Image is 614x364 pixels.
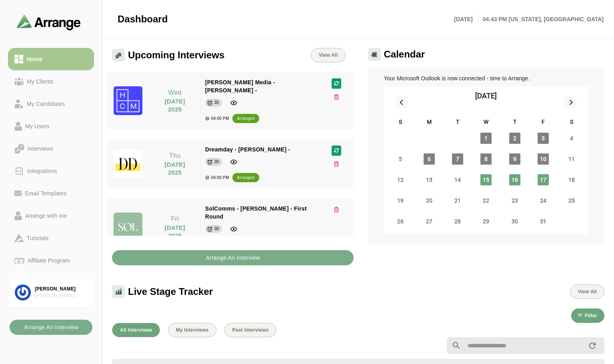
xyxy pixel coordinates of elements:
a: Integrations [8,160,94,182]
button: Arrange An Interview [10,320,92,335]
span: Calendar [384,48,425,60]
span: Filter [584,313,597,318]
span: Sunday, October 12, 2025 [395,174,406,185]
span: Dreamday - [PERSON_NAME] - [205,146,290,153]
span: Dashboard [118,13,168,25]
span: Monday, October 27, 2025 [424,216,435,227]
a: [PERSON_NAME][PERSON_NAME] Associates [8,278,94,307]
span: Upcoming Interviews [128,49,224,61]
span: Past Interviews [232,327,269,333]
span: SolComms - [PERSON_NAME] - First Round [205,205,307,220]
img: solcomms_logo.jpg [114,213,142,241]
div: 30 [214,225,219,233]
p: [DATE] 2025 [155,224,195,240]
img: dreamdayla_logo.jpg [114,149,142,178]
span: Tuesday, October 28, 2025 [452,216,463,227]
a: My Users [8,115,94,137]
span: Monday, October 6, 2025 [424,153,435,165]
div: F [529,117,557,128]
b: Arrange An Interview [24,320,78,335]
a: My Clients [8,70,94,93]
div: 30 [214,158,219,166]
span: Thursday, October 16, 2025 [509,174,520,185]
span: Monday, October 13, 2025 [424,174,435,185]
span: Thursday, October 2, 2025 [509,133,520,144]
span: Thursday, October 9, 2025 [509,153,520,165]
span: Saturday, October 4, 2025 [566,133,577,144]
span: Thursday, October 23, 2025 [509,195,520,206]
div: 30 [214,99,219,107]
p: Wed [155,88,195,97]
p: Thu [155,151,195,161]
div: T [443,117,472,128]
div: My Clients [24,77,57,86]
span: Friday, October 10, 2025 [538,153,549,165]
button: View All [570,284,604,299]
b: Arrange An Interview [205,250,260,265]
a: Arrange with me [8,205,94,227]
div: Email Templates [22,189,70,198]
span: Wednesday, October 1, 2025 [480,133,492,144]
div: My Users [22,121,52,131]
span: Wednesday, October 22, 2025 [480,195,492,206]
span: Tuesday, October 21, 2025 [452,195,463,206]
button: Arrange An Interview [112,250,354,265]
span: Friday, October 3, 2025 [538,133,549,144]
a: Interviews [8,137,94,160]
span: Saturday, October 18, 2025 [566,174,577,185]
p: [DATE] 2025 [155,161,195,177]
div: [DATE] [475,90,497,101]
span: Wednesday, October 29, 2025 [480,216,492,227]
span: My Interviews [176,327,209,333]
div: [PERSON_NAME] [35,286,87,292]
img: arrangeai-name-small-logo.4d2b8aee.svg [17,14,81,30]
div: M [415,117,443,128]
p: Fri [155,214,195,224]
div: Integrations [24,166,60,176]
span: [PERSON_NAME] Media - [PERSON_NAME] - [205,79,275,93]
span: Thursday, October 30, 2025 [509,216,520,227]
button: Filter [571,308,604,323]
div: [PERSON_NAME] Associates [35,292,87,299]
div: S [386,117,415,128]
span: Wednesday, October 8, 2025 [480,153,492,165]
a: Home [8,48,94,70]
button: My Interviews [168,323,216,337]
span: Tuesday, October 7, 2025 [452,153,463,165]
div: 04:00 PM [205,116,229,121]
span: Sunday, October 19, 2025 [395,195,406,206]
span: View All [318,52,338,58]
p: [DATE] 2025 [155,97,195,113]
span: Wednesday, October 15, 2025 [480,174,492,185]
span: Friday, October 31, 2025 [538,216,549,227]
span: Tuesday, October 14, 2025 [452,174,463,185]
p: Your Microsoft Outlook is now connected - time to Arrange. [384,74,589,83]
div: Interviews [24,144,56,153]
div: arranged [237,115,254,123]
span: All Interviews [120,327,152,333]
div: 04:00 PM [205,175,229,180]
div: Affiliate Program [24,256,73,265]
span: Live Stage Tracker [128,286,213,298]
button: All Interviews [112,323,160,337]
div: S [558,117,586,128]
a: Tutorials [8,227,94,249]
div: arranged [237,174,254,182]
div: My Candidates [24,99,68,109]
span: Saturday, October 11, 2025 [566,153,577,165]
a: Affiliate Program [8,249,94,272]
p: [DATE] [454,14,478,24]
div: W [472,117,500,128]
div: T [500,117,529,128]
span: Saturday, October 25, 2025 [566,195,577,206]
a: Email Templates [8,182,94,205]
i: appended action [588,341,597,350]
span: Sunday, October 5, 2025 [395,153,406,165]
button: Past Interviews [224,323,276,337]
span: Sunday, October 26, 2025 [395,216,406,227]
span: Monday, October 20, 2025 [424,195,435,206]
div: Arrange with me [22,211,70,221]
a: My Candidates [8,93,94,115]
p: 04:43 PM [US_STATE], [GEOGRAPHIC_DATA] [478,14,604,24]
span: Friday, October 24, 2025 [538,195,549,206]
